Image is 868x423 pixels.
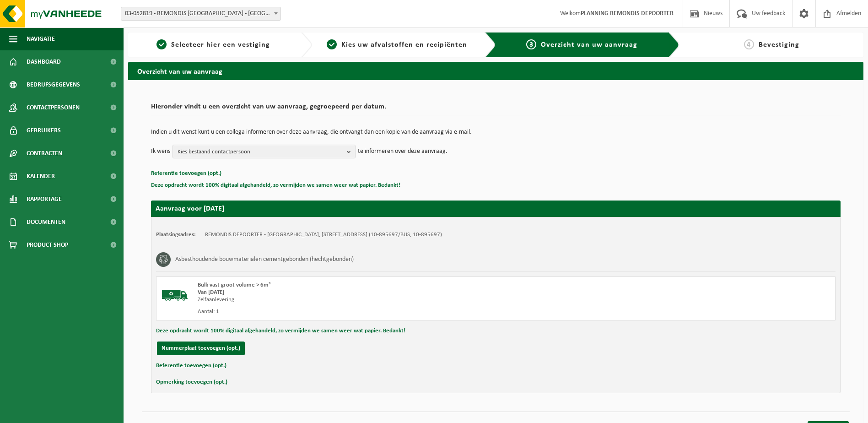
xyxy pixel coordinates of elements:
[581,10,674,17] strong: PLANNING REMONDIS DEPOORTER
[327,39,337,49] span: 2
[151,129,841,136] p: Indien u dit wenst kunt u een collega informeren over deze aanvraag, die ontvangt dan een kopie v...
[161,282,189,309] img: BL-SO-LV.png
[151,145,170,158] p: Ik wens
[198,289,224,295] strong: Van [DATE]
[541,41,637,49] span: Overzicht van uw aanvraag
[128,62,863,80] h2: Overzicht van uw aanvraag
[151,179,400,191] button: Deze opdracht wordt 100% digitaal afgehandeld, zo vermijden we samen weer wat papier. Bedankt!
[341,41,467,49] span: Kies uw afvalstoffen en recipiënten
[157,342,245,355] button: Nummerplaat toevoegen (opt.)
[205,231,442,239] td: REMONDIS DEPOORTER - [GEOGRAPHIC_DATA], [STREET_ADDRESS] (10-895697/BUS, 10-895697)
[27,27,55,50] span: Navigatie
[198,296,533,304] div: Zelfaanlevering
[744,39,754,49] span: 4
[27,119,61,142] span: Gebruikers
[178,145,343,159] span: Kies bestaand contactpersoon
[133,39,294,50] a: 1Selecteer hier een vestiging
[27,211,65,233] span: Documenten
[27,233,68,256] span: Product Shop
[27,96,80,119] span: Contactpersonen
[759,41,799,49] span: Bevestiging
[156,205,224,212] strong: Aanvraag voor [DATE]
[171,41,270,49] span: Selecteer hier een vestiging
[526,39,536,49] span: 3
[156,376,227,388] button: Opmerking toevoegen (opt.)
[27,50,61,73] span: Dashboard
[358,145,447,158] p: te informeren over deze aanvraag.
[175,252,354,267] h3: Asbesthoudende bouwmaterialen cementgebonden (hechtgebonden)
[173,145,356,158] button: Kies bestaand contactpersoon
[198,282,270,288] span: Bulk vast groot volume > 6m³
[121,7,280,20] span: 03-052819 - REMONDIS WEST-VLAANDEREN - OOSTENDE
[317,39,478,50] a: 2Kies uw afvalstoffen en recipiënten
[156,325,405,337] button: Deze opdracht wordt 100% digitaal afgehandeld, zo vermijden we samen weer wat papier. Bedankt!
[156,39,167,49] span: 1
[156,360,226,372] button: Referentie toevoegen (opt.)
[27,188,62,211] span: Rapportage
[121,7,281,21] span: 03-052819 - REMONDIS WEST-VLAANDEREN - OOSTENDE
[151,168,221,179] button: Referentie toevoegen (opt.)
[156,232,196,238] strong: Plaatsingsadres:
[27,73,80,96] span: Bedrijfsgegevens
[27,142,62,165] span: Contracten
[198,308,533,315] div: Aantal: 1
[27,165,55,188] span: Kalender
[151,103,841,115] h2: Hieronder vindt u een overzicht van uw aanvraag, gegroepeerd per datum.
